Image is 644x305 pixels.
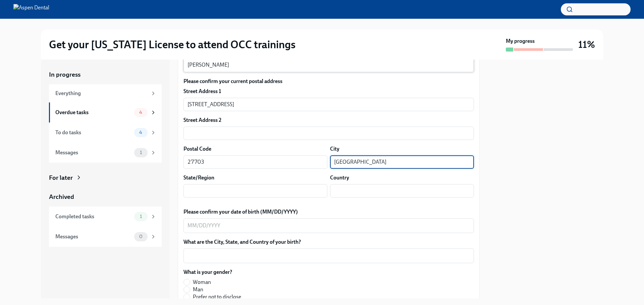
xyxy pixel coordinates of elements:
[49,227,162,247] a: Messages0
[183,238,474,246] label: What are the City, State, and Country of your birth?
[135,110,146,115] span: 4
[55,213,131,220] div: Completed tasks
[183,145,211,153] label: Postal Code
[55,129,131,136] div: To do tasks
[49,38,296,51] h2: Get your [US_STATE] License to attend OCC trainings
[49,84,162,102] a: Everything
[183,208,474,216] label: Please confirm your date of birth (MM/DD/YYYY)
[578,39,595,51] h3: 11%
[49,102,162,123] a: Overdue tasks4
[49,207,162,227] a: Completed tasks1
[55,233,131,240] div: Messages
[183,78,474,85] label: Please confirm your current postal address
[135,130,146,135] span: 4
[55,149,131,156] div: Messages
[506,37,535,45] strong: My progress
[187,61,470,69] textarea: [PERSON_NAME]
[330,145,339,153] label: City
[135,234,147,239] span: 0
[49,173,162,182] a: For later
[193,293,241,301] span: Prefer not to disclose
[49,70,162,79] a: In progress
[193,286,203,293] span: Man
[183,88,221,95] label: Street Address 1
[183,174,214,181] label: State/Region
[136,150,146,155] span: 1
[136,214,146,219] span: 1
[13,4,49,15] img: Aspen Dental
[49,193,162,201] a: Archived
[49,123,162,143] a: To do tasks4
[183,117,221,124] label: Street Address 2
[183,269,247,276] label: What is your gender?
[55,109,131,116] div: Overdue tasks
[49,173,73,182] div: For later
[49,143,162,163] a: Messages1
[330,174,349,181] label: Country
[193,279,211,286] span: Woman
[55,90,148,97] div: Everything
